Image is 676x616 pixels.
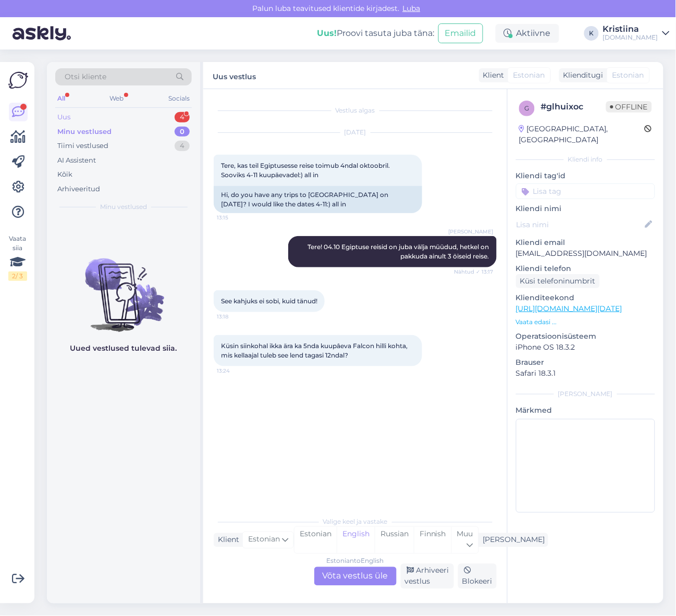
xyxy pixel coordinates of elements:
div: Minu vestlused [57,127,112,137]
div: Valige keel ja vastake [214,518,497,527]
span: g [525,104,530,112]
span: Luba [400,4,424,13]
p: Uued vestlused tulevad siia. [70,343,177,354]
span: Otsi kliente [65,71,106,82]
div: Blokeeri [458,564,497,589]
span: 13:15 [217,214,256,221]
img: Askly Logo [8,70,28,90]
div: 0 [175,127,190,137]
p: Safari 18.3.1 [516,368,655,379]
p: Operatsioonisüsteem [516,331,655,342]
div: Klient [214,535,239,546]
p: iPhone OS 18.3.2 [516,342,655,353]
div: Socials [166,92,192,105]
span: Estonian [248,534,280,546]
div: English [337,527,375,553]
div: AI Assistent [57,155,96,166]
img: No chats [47,240,200,334]
div: 4 [175,141,190,151]
span: Muu [457,529,473,539]
div: 2 / 3 [8,272,27,281]
button: Emailid [438,23,483,43]
div: Vestlus algas [214,106,497,115]
div: [GEOGRAPHIC_DATA], [GEOGRAPHIC_DATA] [519,124,645,145]
div: [PERSON_NAME] [479,535,545,546]
p: Klienditeekond [516,292,655,303]
span: Estonian [612,70,644,81]
span: Estonian [513,70,545,81]
input: Lisa tag [516,183,655,199]
div: Estonian to English [327,557,384,566]
p: Brauser [516,357,655,368]
span: See kahjuks ei sobi, kuid tänud! [221,297,317,305]
div: All [55,92,67,105]
div: Uus [57,112,70,122]
span: Küsin siinkohal ikka ära ka 5nda kuupâeva Falcon hilli kohta, mis kellaajal tuleb see lend tagasi... [221,342,409,359]
p: Kliendi email [516,237,655,248]
div: Web [108,92,126,105]
div: K [584,26,599,41]
div: Klient [479,70,505,81]
div: Klienditugi [559,70,604,81]
div: Proovi tasuta juba täna: [317,27,434,40]
div: Tiimi vestlused [57,141,108,151]
p: [EMAIL_ADDRESS][DOMAIN_NAME] [516,248,655,259]
span: Offline [606,101,652,113]
div: Finnish [414,527,451,553]
div: Küsi telefoninumbrit [516,274,600,288]
div: 4 [175,112,190,122]
div: Võta vestlus üle [314,567,397,586]
span: [PERSON_NAME] [449,228,494,236]
div: Hi, do you have any trips to [GEOGRAPHIC_DATA] on [DATE]? I would like the dates 4-11:) all in [214,186,422,213]
span: Tere! 04.10 Egiptuse reisid on juba välja müüdud, hetkel on pakkuda ainult 3 öiseid reise. [308,243,491,260]
input: Lisa nimi [517,219,643,230]
b: Uus! [317,28,337,38]
span: Nähtud ✓ 13:17 [454,268,494,276]
span: Minu vestlused [100,202,147,212]
div: Kristiina [603,25,658,33]
span: Tere, kas teil Egiptusesse reise toimub 4ndal oktoobril. Sooviks 4-11 kuupäevadel:) all in [221,162,391,179]
div: [PERSON_NAME] [516,389,655,399]
div: Estonian [294,527,337,553]
a: Kristiina[DOMAIN_NAME] [603,25,670,42]
div: Kliendi info [516,155,655,164]
p: Kliendi nimi [516,203,655,214]
div: # glhuixoc [541,101,606,113]
span: 13:18 [217,313,256,321]
p: Kliendi telefon [516,263,655,274]
label: Uus vestlus [213,68,256,82]
a: [URL][DOMAIN_NAME][DATE] [516,304,622,313]
div: Kõik [57,169,72,180]
p: Kliendi tag'id [516,170,655,181]
div: Vaata siia [8,234,27,281]
p: Vaata edasi ... [516,317,655,327]
div: Arhiveeri vestlus [401,564,454,589]
div: Aktiivne [496,24,559,43]
div: [DATE] [214,128,497,137]
div: Arhiveeritud [57,184,100,194]
span: 13:24 [217,367,256,375]
p: Märkmed [516,405,655,416]
div: [DOMAIN_NAME] [603,33,658,42]
div: Russian [375,527,414,553]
